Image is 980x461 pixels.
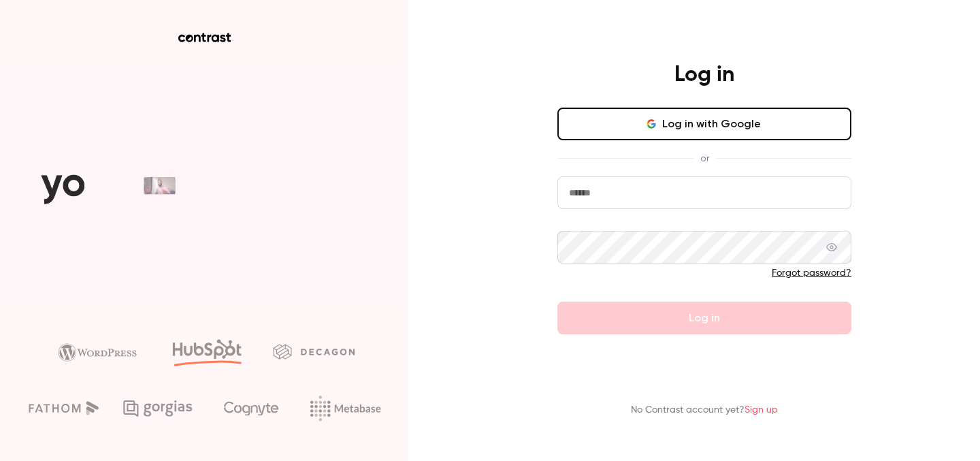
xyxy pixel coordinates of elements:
[674,61,734,89] h4: Log in
[693,151,716,165] span: or
[631,403,778,417] p: No Contrast account yet?
[557,108,851,140] button: Log in with Google
[745,405,778,415] a: Sign up
[772,268,851,278] a: Forgot password?
[273,344,355,359] img: decagon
